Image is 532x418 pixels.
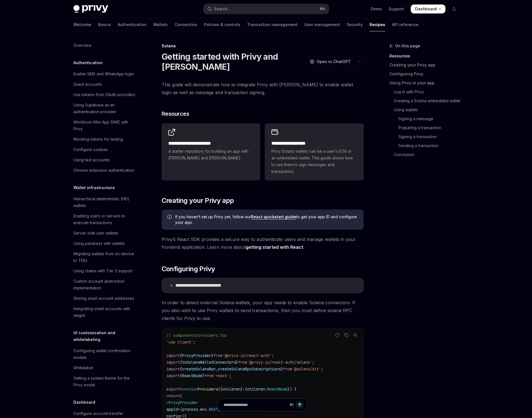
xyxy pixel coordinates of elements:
[389,61,463,69] a: Creating your Privy app
[411,4,445,13] a: Dashboard
[166,353,180,358] span: import
[389,132,463,141] a: Signing a transaction
[287,387,296,392] span: }) {
[389,69,463,78] a: Configuring Privy
[69,373,141,390] a: Setting a system theme for the Privy modal
[73,364,93,371] div: Whitelabel
[202,373,205,378] span: }
[389,96,463,105] a: Creating a Solana embedded wallet
[321,366,323,371] span: ;
[267,387,287,392] span: ReactNode
[370,18,385,31] a: Recipes
[247,18,298,31] a: Transaction management
[73,5,108,13] img: dark logo
[69,194,141,211] a: Hierarchical deterministic (HD) wallets
[334,331,341,339] button: Report incorrect code
[73,347,137,361] div: Configuring wallet confirmation modals
[392,18,419,31] a: API reference
[395,43,420,49] span: On this page
[214,6,230,12] div: Search...
[73,146,108,153] div: Configure cookies
[182,366,216,371] span: createSolanaRpc
[162,81,364,96] span: This guide will demonstrate how to integrate Privy with [PERSON_NAME] to enable wallet login as w...
[218,387,222,392] span: ({
[118,18,147,31] a: Authentication
[69,100,141,117] a: Using Supabase as an authentication provider
[73,196,137,209] div: Hierarchical deterministic (HD) wallets
[73,240,125,247] div: Using passkeys with wallets
[245,387,247,392] span: {
[213,353,222,358] span: from
[69,293,141,303] a: Storing smart account addresses
[389,114,463,123] a: Signing a message
[166,333,227,338] span: // components/providers.tsx
[162,43,364,49] div: Solana
[216,366,218,371] span: ,
[162,196,234,205] span: Creating your Privy app
[162,110,189,118] span: Resources
[389,141,463,150] a: Sending a transaction
[236,360,238,365] span: }
[343,331,350,339] button: Copy the contents from the code block
[167,215,173,220] svg: Info
[73,167,134,174] div: Chrome extension authentication
[347,18,363,31] a: Security
[389,6,404,12] a: Support
[166,387,180,392] span: export
[211,353,213,358] span: }
[73,59,103,66] h5: Authentication
[162,264,215,273] span: Configuring Privy
[271,148,357,175] span: Privy Solana wallets can be a user’s EOA or an embedded wallet. This guide shows how to use them ...
[317,59,351,64] span: Open in ChatGPT
[204,18,240,31] a: Policies & controls
[69,134,141,144] a: Mocking tokens for testing
[306,57,354,66] button: Open in ChatGPT
[222,387,240,392] span: children
[198,387,218,392] span: Providers
[229,373,231,378] span: ;
[162,52,304,72] h1: Getting started with Privy and [PERSON_NAME]
[247,360,312,365] span: '@privy-io/react-auth/solana'
[73,119,137,132] div: Worldcoin Mini App SIWE with Privy
[213,373,229,378] span: 'react'
[162,299,364,322] span: In order to detect external Solana wallets, your app needs to enable Solana connectors. If you al...
[205,373,213,378] span: from
[69,228,141,238] a: Server-side user wallets
[182,353,211,358] span: PrivyProvider
[292,366,321,371] span: '@solana/kit'
[182,373,202,378] span: ReactNode
[247,387,265,392] span: children
[69,304,141,321] a: Integrating smart accounts with wagmi
[168,148,254,161] span: A starter repository for building an app with [PERSON_NAME] and [PERSON_NAME].
[73,305,137,319] div: Integrating smart accounts with wagmi
[265,123,363,180] a: **** **** **** *****Privy Solana wallets can be a user’s EOA or an embedded wallet. This guide sh...
[218,366,281,371] span: createSolanaRpcSubscriptions
[180,393,182,398] span: (
[73,329,141,343] h5: UI customization and whitelabeling
[180,360,182,365] span: {
[98,18,111,31] a: Basics
[296,401,304,409] button: Send message
[371,6,382,12] a: Demo
[73,268,133,274] div: Using chains with Tier 2 support
[73,250,137,264] div: Migrating wallets from on-device to TEEs
[389,123,463,132] a: Preparing a transaction
[69,249,141,266] a: Migrating wallets from on-device to TEEs
[246,244,303,250] a: getting started with React
[73,278,137,291] div: Custom account abstraction implementation
[389,52,463,61] a: Resources
[180,373,182,378] span: {
[69,266,141,276] a: Using chains with Tier 2 support
[320,7,326,11] span: ⌘ K
[73,184,115,191] h5: Wallet infrastructure
[69,238,141,249] a: Using passkeys with wallets
[69,363,141,373] a: Whitelabel
[73,295,134,302] div: Storing smart account addresses
[272,353,274,358] span: ;
[73,157,110,163] div: Using test accounts
[73,375,137,388] div: Setting a system theme for the Privy modal
[389,78,463,87] a: Using Privy in your app
[389,150,463,159] a: Conclusion
[73,91,135,98] div: Use tokens from OAuth providers
[243,387,245,392] span: :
